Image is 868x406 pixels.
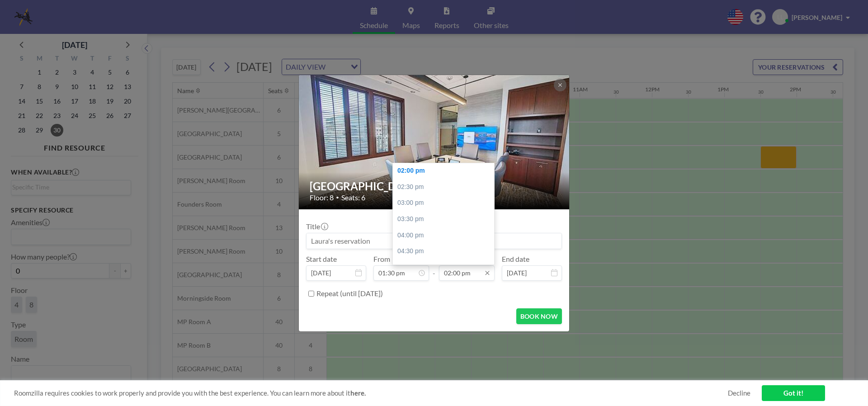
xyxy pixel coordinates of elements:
div: 02:00 pm [393,163,499,179]
button: BOOK NOW [516,308,562,324]
a: Got it! [762,385,825,401]
div: 04:00 pm [393,227,499,244]
div: 02:30 pm [393,179,499,195]
span: Seats: 6 [341,193,365,202]
span: - [433,258,435,278]
label: Start date [306,255,337,264]
a: here. [350,389,366,397]
input: Laura's reservation [307,233,561,249]
label: Title [306,222,327,231]
label: End date [502,255,529,264]
span: • [336,194,339,201]
div: 05:00 pm [393,260,499,276]
h2: [GEOGRAPHIC_DATA] [310,179,559,193]
div: 03:30 pm [393,211,499,227]
label: From [373,255,390,264]
span: Roomzilla requires cookies to work properly and provide you with the best experience. You can lea... [14,389,728,397]
label: Repeat (until [DATE]) [316,289,383,298]
a: Decline [728,389,750,397]
div: 03:00 pm [393,195,499,211]
img: 537.jpg [299,40,570,244]
span: Floor: 8 [310,193,334,202]
div: 04:30 pm [393,243,499,260]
